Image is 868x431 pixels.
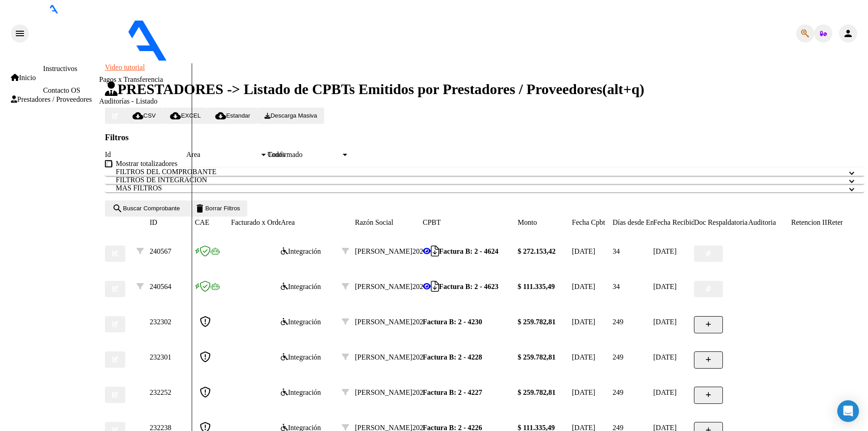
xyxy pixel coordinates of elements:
[215,112,250,119] span: Estandar
[29,14,243,62] img: Logo SAAS
[572,353,595,361] span: [DATE]
[99,76,163,83] a: Pagos x Transferencia
[194,205,240,212] span: Borrar Filtros
[243,55,267,63] span: - osdop
[653,217,694,228] datatable-header-cell: Fecha Recibido
[355,316,423,328] div: 20249808432
[613,218,670,226] span: Días desde Emisión
[268,151,285,158] span: Todos
[105,81,602,97] span: PRESTADORES -> Listado de CPBTs Emitidos por Prestadores / Proveedores
[423,217,518,228] datatable-header-cell: CPBT
[43,86,80,94] a: Contacto OS
[195,218,209,226] span: CAE
[186,151,259,159] span: Area
[231,217,281,228] datatable-header-cell: Facturado x Orden De
[572,217,613,228] datatable-header-cell: Fecha Cpbt
[518,318,556,326] strong: $ 259.782,81
[267,55,328,63] span: - [PERSON_NAME]
[518,217,572,228] datatable-header-cell: Monto
[791,217,827,228] datatable-header-cell: Retencion IIBB
[43,65,77,72] a: Instructivos
[653,247,677,255] span: [DATE]
[281,217,342,228] datatable-header-cell: Area
[653,388,677,396] span: [DATE]
[613,247,620,255] span: 34
[355,218,393,226] span: Razón Social
[99,97,157,105] a: Auditorías - Listado
[281,283,321,290] span: Integración
[11,74,36,82] span: Inicio
[194,203,205,214] mat-icon: delete
[572,283,595,290] span: [DATE]
[613,217,653,228] datatable-header-cell: Días desde Emisión
[572,318,595,326] span: [DATE]
[827,217,863,228] datatable-header-cell: Retención Ganancias
[431,286,439,287] i: Descargar documento
[518,247,556,255] strong: $ 272.153,42
[14,28,25,39] mat-icon: menu
[613,283,620,290] span: 34
[355,281,423,293] div: 20249808432
[281,353,321,361] span: Integración
[748,217,791,228] datatable-header-cell: Auditoria
[748,218,776,226] span: Auditoria
[281,388,321,396] span: Integración
[257,111,324,119] app-download-masive: Descarga masiva de comprobantes (adjuntos)
[518,218,537,226] span: Monto
[355,246,423,257] div: 20249808432
[613,318,623,326] span: 249
[355,387,423,398] div: 20249808432
[423,218,441,226] span: CPBT
[281,318,321,326] span: Integración
[11,95,92,104] span: Prestadores / Proveedores
[116,184,843,192] mat-panel-title: MAS FILTROS
[423,318,482,326] strong: Factura B: 2 - 4230
[281,247,321,255] span: Integración
[355,283,412,290] span: [PERSON_NAME]
[791,218,837,226] span: Retencion IIBB
[355,247,412,255] span: [PERSON_NAME]
[653,353,677,361] span: [DATE]
[423,388,482,396] strong: Factura B: 2 - 4227
[231,218,296,226] span: Facturado x Orden De
[105,133,864,142] h3: Filtros
[613,388,623,396] span: 249
[355,351,423,363] div: 20249808432
[837,400,859,422] div: Open Intercom Messenger
[264,112,317,119] span: Descarga Masiva
[518,353,556,361] strong: $ 259.782,81
[195,217,231,228] datatable-header-cell: CAE
[518,283,555,290] strong: $ 111.335,49
[694,217,748,228] datatable-header-cell: Doc Respaldatoria
[355,388,412,396] span: [PERSON_NAME]
[423,353,482,361] strong: Factura B: 2 - 4228
[215,110,226,121] mat-icon: cloud_download
[116,176,843,184] mat-panel-title: FILTROS DE INTEGRACION
[572,218,605,226] span: Fecha Cpbt
[439,283,499,290] strong: Factura B: 2 - 4623
[355,217,423,228] datatable-header-cell: Razón Social
[653,283,677,290] span: [DATE]
[355,318,412,326] span: [PERSON_NAME]
[653,318,677,326] span: [DATE]
[518,388,556,396] strong: $ 259.782,81
[281,218,295,226] span: Area
[439,247,499,255] strong: Factura B: 2 - 4624
[843,28,854,39] mat-icon: person
[572,388,595,396] span: [DATE]
[694,218,748,226] span: Doc Respaldatoria
[613,353,623,361] span: 249
[355,353,412,361] span: [PERSON_NAME]
[116,168,843,176] mat-panel-title: FILTROS DEL COMPROBANTE
[602,81,644,97] span: (alt+q)
[572,247,595,255] span: [DATE]
[653,218,698,226] span: Fecha Recibido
